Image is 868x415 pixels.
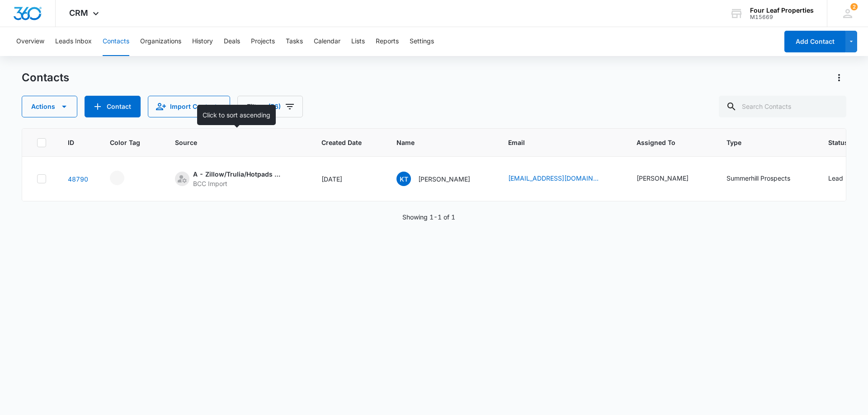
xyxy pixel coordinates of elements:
div: account name [750,7,814,14]
div: [DATE] [321,174,375,184]
h1: Contacts [22,71,69,84]
span: Email [508,138,602,147]
a: Navigate to contact details page for Kathleen Townsend [68,175,88,183]
div: Summerhill Prospects [726,173,790,183]
button: Add Contact [85,96,141,117]
span: Assigned To [637,138,692,147]
button: Organizations [140,27,181,56]
div: Type - Summerhill Prospects - Select to Edit Field [726,173,807,184]
button: Filters [237,96,303,117]
div: Name - Kathleen Townsend - Select to Edit Field [396,172,486,186]
span: Type [726,138,793,147]
div: Assigned To - Adam Schoenborn - Select to Edit Field [637,173,705,184]
span: ID [68,138,75,147]
div: Source - [object Object] - Select to Edit Field [175,169,300,188]
span: Name [396,138,473,147]
span: Status [828,138,848,147]
input: Search Contacts [719,96,846,117]
button: Settings [410,27,434,56]
button: Tasks [286,27,303,56]
div: Click to sort ascending [197,105,276,125]
span: CRM [69,8,88,18]
span: Source [175,138,287,147]
span: Color Tag [110,138,140,147]
button: Leads Inbox [55,27,92,56]
button: Calendar [314,27,340,56]
span: 2 [850,3,858,10]
div: Lead [828,173,843,183]
button: Deals [224,27,240,56]
div: A - Zillow/Trulia/Hotpads Rent Connect [193,169,283,179]
button: Actions [22,96,77,117]
button: Import Contacts [148,96,230,117]
span: Created Date [321,138,362,147]
p: [PERSON_NAME] [418,174,470,184]
div: notifications count [850,3,858,10]
div: [PERSON_NAME] [637,173,689,183]
button: Contacts [103,27,129,56]
a: [EMAIL_ADDRESS][DOMAIN_NAME] [508,173,599,183]
button: Overview [16,27,44,56]
button: History [192,27,213,56]
span: KT [396,172,411,186]
button: Reports [376,27,399,56]
button: Projects [251,27,275,56]
div: Email - kathleentownsend@ymail.com - Select to Edit Field [508,173,615,184]
p: Showing 1-1 of 1 [402,212,455,222]
div: account id [750,14,814,20]
button: Lists [351,27,365,56]
div: Status - Lead - Select to Edit Field [828,173,859,184]
button: Add Contact [784,31,845,52]
span: (56) [268,103,281,110]
div: - - Select to Edit Field [110,171,141,185]
button: Actions [832,70,846,85]
div: BCC Import [193,179,283,188]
